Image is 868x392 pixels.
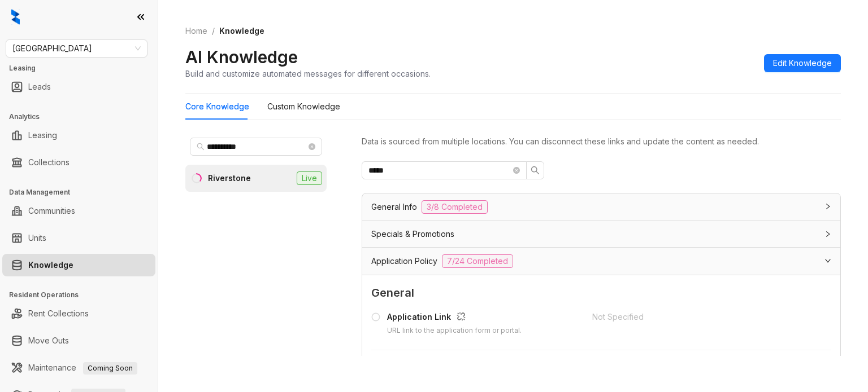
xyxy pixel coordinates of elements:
span: General Info [371,201,417,213]
div: Custom Knowledge [267,100,340,113]
li: / [212,25,215,37]
a: Collections [28,151,70,174]
div: Riverstone [208,172,251,184]
div: General Info3/8 Completed [362,193,840,221]
span: General [371,284,831,302]
span: expanded [824,257,831,264]
h3: Analytics [9,112,158,122]
span: 7/24 Completed [442,254,513,268]
span: Application Policy [371,255,437,267]
li: Collections [2,151,155,174]
span: collapsed [824,203,831,210]
li: Maintenance [2,356,155,379]
li: Knowledge [2,254,155,276]
div: Build and customize automated messages for different occasions. [185,68,431,80]
div: Application Policy7/24 Completed [362,248,840,275]
span: Edit Knowledge [773,57,832,69]
a: Knowledge [28,254,73,276]
a: Units [28,227,46,249]
li: Leasing [2,124,155,147]
span: close-circle [309,143,315,150]
li: Rent Collections [2,302,155,325]
li: Communities [2,200,155,222]
li: Leads [2,76,155,98]
div: Application Link [387,311,522,325]
span: close-circle [513,167,520,174]
a: Leads [28,76,51,98]
a: Leasing [28,124,57,147]
a: Move Outs [28,329,69,352]
h3: Resident Operations [9,290,158,300]
span: Specials & Promotions [371,228,454,240]
span: Knowledge [219,26,264,36]
div: Core Knowledge [185,100,249,113]
button: Edit Knowledge [764,54,841,72]
span: collapsed [824,231,831,237]
span: search [197,143,205,151]
span: Coming Soon [83,362,137,375]
div: URL link to the application form or portal. [387,325,522,336]
li: Move Outs [2,329,155,352]
a: Rent Collections [28,302,89,325]
div: Not Specified [592,311,800,323]
span: Fairfield [12,40,141,57]
span: Live [297,171,322,185]
li: Units [2,227,155,249]
img: logo [11,9,20,25]
h2: AI Knowledge [185,46,298,68]
div: Specials & Promotions [362,221,840,247]
div: Data is sourced from multiple locations. You can disconnect these links and update the content as... [362,135,841,148]
span: search [531,166,540,175]
span: 3/8 Completed [422,200,488,214]
a: Communities [28,200,75,222]
h3: Leasing [9,63,158,73]
h3: Data Management [9,187,158,197]
a: Home [183,25,210,37]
